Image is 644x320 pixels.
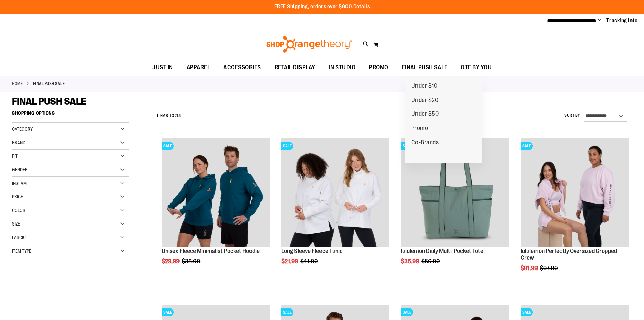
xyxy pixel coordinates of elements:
span: SALE [281,308,293,316]
span: Co-Brands [411,139,439,147]
span: Under $50 [411,110,439,119]
span: Price [12,194,23,199]
p: FREE Shipping, orders over $600. [274,3,370,11]
span: IN STUDIO [329,60,356,75]
span: SALE [401,142,413,150]
a: OTF BY YOU [454,60,498,76]
span: Fit [12,153,18,159]
strong: Shopping Options [12,107,129,123]
span: Inseam [12,180,27,186]
a: Long Sleeve Fleece Tunic [281,248,343,254]
span: Brand [12,140,25,145]
a: Unisex Fleece Minimalist Pocket Hoodie [162,248,260,254]
img: Shop Orangetheory [265,36,353,53]
span: SALE [521,142,533,150]
span: SALE [401,308,413,316]
span: 1 [168,113,170,118]
span: 214 [175,113,181,118]
span: FINAL PUSH SALE [12,95,86,107]
a: PROMO [362,60,395,76]
span: JUST IN [152,60,173,75]
a: lululemon Perfectly Oversized Cropped CrewSALE [521,138,629,248]
span: $35.99 [401,258,420,265]
button: Account menu [598,17,601,24]
span: SALE [281,142,293,150]
div: product [517,135,632,289]
label: Sort By [564,113,580,119]
span: SALE [162,308,174,316]
a: lululemon Daily Multi-Pocket Tote [401,248,483,254]
div: product [398,135,512,282]
span: Gender [12,167,28,172]
a: JUST IN [146,60,180,76]
span: SALE [521,308,533,316]
ul: FINAL PUSH SALE [405,76,482,163]
img: lululemon Perfectly Oversized Cropped Crew [521,138,629,247]
span: $97.00 [540,265,559,272]
span: Fabric [12,235,26,240]
a: Unisex Fleece Minimalist Pocket HoodieSALE [162,138,270,248]
a: Tracking Info [606,17,638,24]
div: product [158,135,273,282]
a: Under $20 [405,93,446,107]
h2: Items to [157,111,181,121]
span: FINAL PUSH SALE [402,60,448,75]
a: Product image for Fleece Long SleeveSALE [281,138,389,248]
a: APPAREL [180,60,217,76]
span: Category [12,126,33,132]
strong: FINAL PUSH SALE [33,81,65,87]
span: $21.99 [281,258,299,265]
span: Size [12,221,20,227]
a: Under $50 [405,107,446,121]
span: RETAIL DISPLAY [275,60,315,75]
span: Promo [411,125,428,133]
span: Item Type [12,248,31,254]
a: lululemon Perfectly Oversized Cropped Crew [521,248,617,261]
span: PROMO [369,60,388,75]
span: SALE [162,142,174,150]
a: lululemon Daily Multi-Pocket ToteSALE [401,138,509,248]
a: ACCESSORIES [217,60,268,76]
img: lululemon Daily Multi-Pocket Tote [401,138,509,247]
a: Details [353,4,370,10]
span: OTF BY YOU [461,60,492,75]
img: Unisex Fleece Minimalist Pocket Hoodie [162,138,270,247]
a: Under $10 [405,79,445,93]
span: APPAREL [187,60,210,75]
span: Under $10 [411,82,438,91]
span: $29.99 [162,258,181,265]
a: Home [12,81,23,87]
span: $41.00 [300,258,319,265]
a: RETAIL DISPLAY [268,60,322,76]
span: ACCESSORIES [223,60,261,75]
span: $56.00 [421,258,441,265]
span: Under $20 [411,97,439,105]
span: $38.00 [182,258,201,265]
a: Promo [405,121,435,135]
span: Color [12,208,25,213]
div: product [278,135,393,282]
img: Product image for Fleece Long Sleeve [281,138,389,247]
a: IN STUDIO [322,60,362,76]
a: Co-Brands [405,135,446,150]
a: FINAL PUSH SALE [395,60,454,75]
span: $81.99 [521,265,539,272]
